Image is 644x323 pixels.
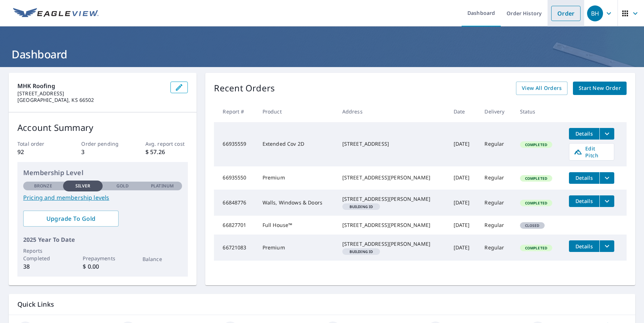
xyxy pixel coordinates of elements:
em: Building ID [350,205,373,208]
span: Completed [521,200,552,206]
td: [DATE] [448,166,479,190]
a: Pricing and membership levels [23,193,182,202]
p: [GEOGRAPHIC_DATA], KS 66502 [17,97,165,103]
button: detailsBtn-66848776 [569,195,599,207]
td: [DATE] [448,235,479,261]
p: [STREET_ADDRESS] [17,90,165,97]
p: Prepayments [83,254,123,262]
td: 66721083 [214,235,256,261]
span: Completed [521,176,552,181]
p: MHK Roofing [17,82,165,90]
button: filesDropdownBtn-66935550 [599,172,614,184]
td: Regular [479,235,514,261]
span: Completed [521,245,552,250]
p: Order pending [81,140,124,148]
p: Gold [116,183,129,189]
p: 92 [17,148,60,156]
p: Balance [143,255,182,263]
p: $ 57.26 [145,148,188,156]
span: Details [573,198,595,204]
td: [DATE] [448,216,479,235]
td: Regular [479,122,514,166]
td: Premium [257,166,337,190]
p: Quick Links [17,300,627,309]
td: Regular [479,216,514,235]
th: Delivery [479,101,514,122]
div: [STREET_ADDRESS][PERSON_NAME] [342,195,442,203]
td: Extended Cov 2D [257,122,337,166]
td: Regular [479,190,514,216]
span: View All Orders [522,84,562,93]
p: 38 [23,262,63,271]
p: Membership Level [23,168,182,178]
td: Walls, Windows & Doors [257,190,337,216]
div: [STREET_ADDRESS] [342,140,442,148]
button: detailsBtn-66935559 [569,128,599,140]
th: Date [448,101,479,122]
span: Details [573,174,595,181]
p: Bronze [34,183,52,189]
p: Avg. report cost [145,140,188,148]
p: Total order [17,140,60,148]
button: detailsBtn-66721083 [569,240,599,252]
p: Silver [75,183,91,189]
p: Platinum [151,183,174,189]
p: Reports Completed [23,247,63,262]
button: filesDropdownBtn-66848776 [599,195,614,207]
th: Status [514,101,563,122]
td: Premium [257,235,337,261]
td: Full House™ [257,216,337,235]
span: Upgrade To Gold [29,215,113,223]
th: Address [337,101,448,122]
td: [DATE] [448,122,479,166]
td: [DATE] [448,190,479,216]
h1: Dashboard [9,47,635,62]
div: [STREET_ADDRESS][PERSON_NAME] [342,221,442,229]
a: Start New Order [573,82,627,95]
p: $ 0.00 [83,262,123,271]
p: 2025 Year To Date [23,235,182,244]
span: Edit Pitch [574,145,610,159]
span: Completed [521,142,552,147]
button: detailsBtn-66935550 [569,172,599,184]
div: [STREET_ADDRESS][PERSON_NAME] [342,174,442,181]
a: Order [551,6,581,21]
p: Recent Orders [214,82,275,95]
div: BH [587,5,603,21]
td: Regular [479,166,514,190]
p: Account Summary [17,121,188,134]
a: Upgrade To Gold [23,211,119,227]
a: Edit Pitch [569,143,614,161]
img: EV Logo [13,8,99,19]
td: 66935559 [214,122,256,166]
p: 3 [81,148,124,156]
span: Details [573,243,595,250]
th: Report # [214,101,256,122]
span: Details [573,130,595,137]
th: Product [257,101,337,122]
td: 66848776 [214,190,256,216]
a: View All Orders [516,82,567,95]
td: 66827701 [214,216,256,235]
span: Start New Order [579,84,621,93]
div: [STREET_ADDRESS][PERSON_NAME] [342,240,442,248]
span: Closed [521,223,544,228]
em: Building ID [350,250,373,253]
td: 66935550 [214,166,256,190]
button: filesDropdownBtn-66935559 [599,128,614,140]
button: filesDropdownBtn-66721083 [599,240,614,252]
